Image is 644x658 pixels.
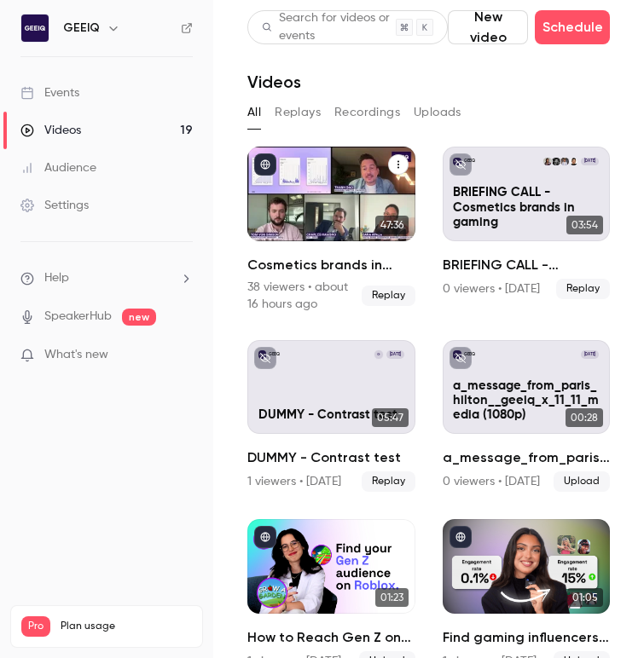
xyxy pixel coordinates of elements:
div: Videos [20,122,81,139]
img: Sara Apaza [543,158,551,165]
span: [DATE] [581,158,599,165]
div: Audience [20,159,96,176]
span: Pro [21,616,50,637]
span: 00:28 [566,408,603,427]
section: Videos [247,10,610,648]
div: 1 viewers • [DATE] [247,473,341,490]
span: What's new [44,346,108,364]
div: 38 viewers • about 16 hours ago [247,279,362,313]
span: 01:23 [375,588,409,607]
img: Tom von Simson [560,158,568,165]
h2: Find gaming influencers in 60 seconds and reach a billion-dollar audience [443,627,611,648]
h1: Videos [247,72,301,92]
div: 0 viewers • [DATE] [443,473,540,490]
img: Charles Hambro [552,158,560,165]
span: [DATE] [386,350,404,358]
span: Replay [362,471,415,492]
h2: DUMMY - Contrast test [247,447,415,468]
button: unpublished [450,153,472,176]
button: New video [448,10,528,44]
p: a_message_from_paris_hilton__geeiq_x_11_11_media (1080p) [453,379,599,423]
button: published [254,153,276,176]
h2: Cosmetics brands in gaming: A conversation with essence cosmetics [247,255,415,275]
span: new [122,309,156,326]
h2: How to Reach Gen Z on Roblox in Any Country [247,627,415,648]
button: Replays [275,99,321,126]
span: 47:36 [375,216,409,234]
a: BRIEFING CALL - Cosmetics brands in gamingGEEIQThanh DaoTom von SimsonCharles HambroSara Apaza[DA... [443,147,611,299]
li: help-dropdown-opener [20,269,193,287]
span: Replay [362,286,415,306]
span: Upload [554,471,610,492]
h6: GEEIQ [63,20,100,37]
h2: a_message_from_paris_hilton__geeiq_x_11_11_media (1080p) [443,447,611,468]
p: BRIEFING CALL - Cosmetics brands in gaming [453,186,599,229]
a: 47:36Cosmetics brands in gaming: A conversation with essence cosmetics38 viewers • about 16 hours... [247,147,415,313]
button: Uploads [414,99,461,126]
img: GEEIQ [21,14,49,42]
button: All [247,99,261,126]
button: published [450,526,472,548]
button: Schedule [535,10,610,44]
span: 03:54 [566,216,603,234]
h2: BRIEFING CALL - Cosmetics brands in gaming [443,255,611,275]
img: Thanh Dao [570,158,577,165]
iframe: Noticeable Trigger [172,348,193,363]
button: unpublished [254,347,276,369]
a: DUMMY - Contrast testGEEIQG[DATE]DUMMY - Contrast test05:47DUMMY - Contrast test1 viewers • [DATE... [247,340,415,493]
button: published [254,526,276,548]
a: a_message_from_paris_hilton__geeiq_x_11_11_media (1080p)GEEIQ[DATE]a_message_from_paris_hilton__g... [443,340,611,493]
li: Cosmetics brands in gaming: A conversation with essence cosmetics [247,147,415,313]
div: Search for videos or events [262,9,396,45]
a: SpeakerHub [44,308,112,326]
div: 0 viewers • [DATE] [443,280,540,297]
span: Plan usage [61,620,192,633]
p: DUMMY - Contrast test [258,408,404,423]
li: DUMMY - Contrast test [247,340,415,493]
span: Help [44,269,69,287]
li: a_message_from_paris_hilton__geeiq_x_11_11_media (1080p) [443,340,611,493]
div: G [374,349,383,359]
div: Settings [20,197,89,214]
span: Replay [556,279,610,299]
li: BRIEFING CALL - Cosmetics brands in gaming [443,147,611,313]
div: Events [20,84,79,101]
span: 05:47 [372,408,409,427]
span: [DATE] [581,350,599,358]
button: Recordings [334,99,400,126]
span: 01:05 [567,588,603,607]
button: unpublished [450,347,472,369]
